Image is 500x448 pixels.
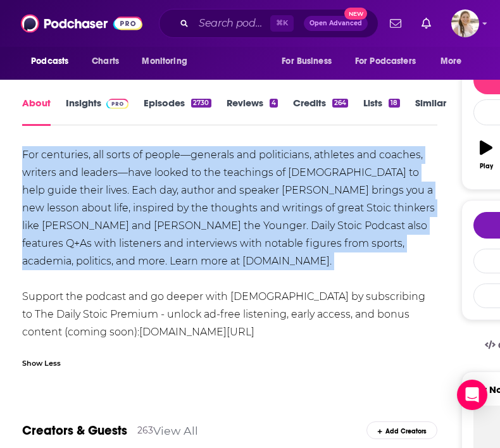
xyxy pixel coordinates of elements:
[293,97,348,126] a: Credits264
[416,13,436,34] a: Show notifications dropdown
[451,9,479,37] span: Logged in as acquavie
[389,99,399,108] div: 18
[432,49,478,73] button: open menu
[457,380,487,410] div: Open Intercom Messenger
[451,9,479,37] button: Show profile menu
[270,99,278,108] div: 4
[139,326,254,338] a: [DOMAIN_NAME][URL]
[137,425,153,436] div: 263
[227,97,278,126] a: Reviews4
[344,8,367,20] span: New
[22,146,437,341] div: For centuries, all sorts of people—generals and politicians, athletes and coaches, writers and le...
[153,424,198,437] a: View All
[441,53,462,70] span: More
[191,99,211,108] div: 2730
[21,11,142,35] img: Podchaser - Follow, Share and Rate Podcasts
[366,421,437,439] div: Add Creators
[31,53,68,70] span: Podcasts
[332,99,348,108] div: 264
[415,97,446,126] a: Similar
[473,132,499,178] button: Play
[84,49,127,73] a: Charts
[363,97,399,126] a: Lists18
[92,53,119,70] span: Charts
[66,97,128,126] a: InsightsPodchaser Pro
[106,99,128,109] img: Podchaser Pro
[385,13,406,34] a: Show notifications dropdown
[282,53,332,70] span: For Business
[347,49,434,73] button: open menu
[451,9,479,37] img: User Profile
[133,49,203,73] button: open menu
[194,13,270,34] input: Search podcasts, credits, & more...
[22,423,127,439] a: Creators & Guests
[270,15,294,32] span: ⌘ K
[142,53,187,70] span: Monitoring
[22,97,51,126] a: About
[304,16,368,31] button: Open AdvancedNew
[159,9,378,38] div: Search podcasts, credits, & more...
[355,53,416,70] span: For Podcasters
[22,49,85,73] button: open menu
[480,163,493,170] div: Play
[273,49,347,73] button: open menu
[309,20,362,27] span: Open Advanced
[144,97,211,126] a: Episodes2730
